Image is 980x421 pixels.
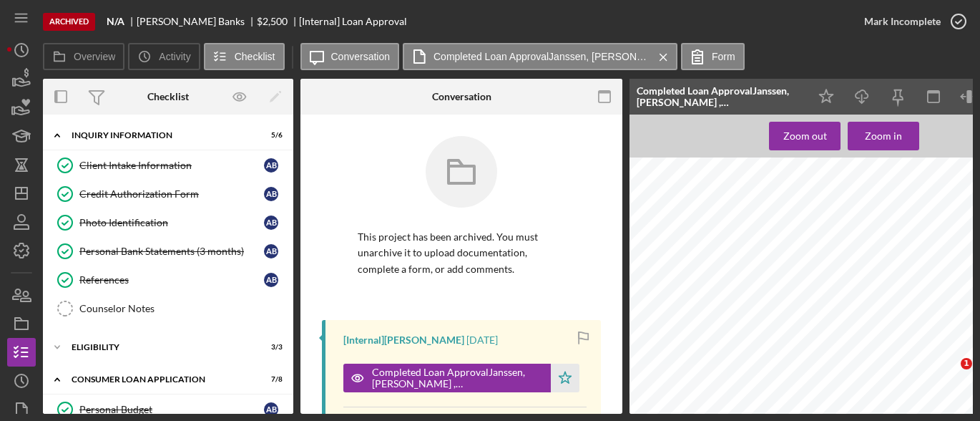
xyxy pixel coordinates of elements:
[204,43,285,70] button: Checklist
[668,372,702,380] span: Consumer
[961,358,972,369] span: 1
[668,337,762,345] span: Customer File Information
[783,122,827,150] div: Zoom out
[79,274,264,286] div: References
[668,268,795,276] span: [EMAIL_ADDRESS][DOMAIN_NAME]
[299,16,407,27] div: [Internal] Loan Approval
[79,246,264,257] div: Personal Bank Statements (3 months)
[147,91,189,102] div: Checklist
[50,266,286,294] a: ReferencesAB
[264,244,278,258] div: A B
[74,51,115,62] label: Overview
[372,367,544,389] div: Completed Loan ApprovalJanssen, [PERSON_NAME] ,[PERSON_NAME].pdf
[79,303,285,314] div: Counselor Notes
[50,208,286,237] a: Photo IdentificationAB
[403,43,677,70] button: Completed Loan ApprovalJanssen, [PERSON_NAME] ,[PERSON_NAME].pdf
[668,311,720,319] span: Name of Client
[681,43,745,70] button: Form
[72,343,247,352] div: Eligibility
[257,16,288,27] div: $2,500
[865,122,902,150] div: Zoom in
[79,404,264,415] div: Personal Budget
[668,347,853,354] span: F:\_Lending\Client Files\[PERSON_NAME] E 15638132
[466,334,498,346] time: 2023-11-15 13:45
[50,294,286,323] a: Counselor Notes
[264,402,278,417] div: A B
[668,260,735,268] span: Loan Officer Email
[264,273,278,287] div: A B
[668,286,715,294] span: Type of Loan
[668,243,730,251] span: [PERSON_NAME]
[848,122,919,150] button: Zoom in
[72,131,247,140] div: Inquiry Information
[264,187,278,201] div: A B
[668,389,697,397] span: Step-Up
[637,85,801,108] div: Completed Loan ApprovalJanssen, [PERSON_NAME] ,[PERSON_NAME].pdf
[432,91,491,102] div: Conversation
[358,229,565,277] p: This project has been archived. You must unarchive it to upload documentation, complete a form, o...
[712,51,735,62] label: Form
[668,294,729,302] span: Matrix 2 (3k - 20k)
[79,160,264,171] div: Client Intake Information
[668,234,712,242] span: Loan Officer
[300,43,400,70] button: Conversation
[668,213,882,226] span: [PERSON_NAME] Loan Approval
[331,51,391,62] label: Conversation
[343,334,464,346] div: [Internal] [PERSON_NAME]
[128,43,200,70] button: Activity
[43,43,124,70] button: Overview
[50,151,286,180] a: Client Intake InformationAB
[257,131,283,140] div: 5 / 6
[79,188,264,200] div: Credit Authorization Form
[433,51,648,62] label: Completed Loan ApprovalJanssen, [PERSON_NAME] ,[PERSON_NAME].pdf
[43,13,95,31] div: Archived
[769,122,841,150] button: Zoom out
[850,7,973,36] button: Mark Incomplete
[79,217,264,228] div: Photo Identification
[864,7,941,36] div: Mark Incomplete
[107,16,124,27] b: N/A
[668,398,677,406] span: No
[668,364,773,372] span: Consumer/Business/Housing
[72,375,247,384] div: Consumer Loan Application
[50,237,286,266] a: Personal Bank Statements (3 months)AB
[50,180,286,208] a: Credit Authorization FormAB
[931,358,966,392] iframe: Intercom live chat
[343,364,579,392] button: Completed Loan ApprovalJanssen, [PERSON_NAME] ,[PERSON_NAME].pdf
[257,375,283,384] div: 7 / 8
[137,16,257,27] div: [PERSON_NAME] Banks
[235,51,275,62] label: Checklist
[159,51,190,62] label: Activity
[257,343,283,352] div: 3 / 3
[264,158,278,173] div: A B
[264,216,278,230] div: A B
[668,320,730,328] span: [PERSON_NAME]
